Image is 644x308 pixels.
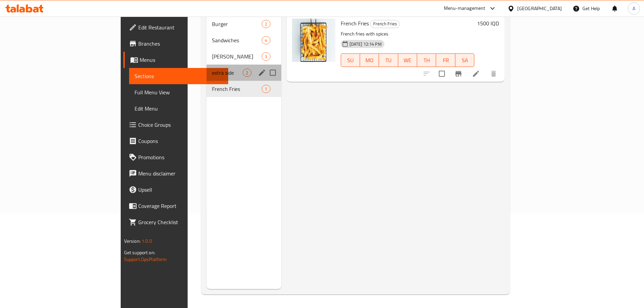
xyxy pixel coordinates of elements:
div: French Fries [370,20,400,28]
a: Sections [129,68,228,84]
div: French Fries1 [207,81,281,97]
span: 2 [262,21,270,27]
span: MO [363,55,376,65]
a: Upsell [123,182,228,198]
a: Edit Menu [129,100,228,117]
span: Menu disclaimer [138,169,223,177]
span: Sections [135,72,223,80]
span: Edit Menu [135,104,223,113]
button: SA [455,53,474,67]
span: Grocery Checklist [138,218,223,226]
div: Rizo [212,52,262,61]
span: Get support on: [124,248,155,257]
div: items [262,36,270,44]
span: 4 [262,37,270,44]
div: items [262,20,270,28]
button: TH [417,53,436,67]
div: [GEOGRAPHIC_DATA] [517,5,562,12]
span: Branches [138,40,223,48]
div: items [243,69,251,77]
span: 2 [243,70,251,76]
span: A [633,5,635,12]
span: 1.0.0 [142,237,152,245]
span: Select to update [435,67,449,81]
span: Promotions [138,153,223,161]
div: extra side2edit [207,65,281,81]
button: Branch-specific-item [450,66,467,82]
button: TU [379,53,398,67]
span: Edit Restaurant [138,23,223,31]
span: Coverage Report [138,202,223,210]
span: FR [439,55,452,65]
span: Burger [212,20,262,28]
span: Coupons [138,137,223,145]
a: Support.OpsPlatform [124,255,167,264]
div: Sandwiches4 [207,32,281,48]
span: French Fries [371,20,400,28]
a: Menu disclaimer [123,165,228,182]
span: Choice Groups [138,121,223,129]
span: SA [458,55,472,65]
a: Edit Restaurant [123,19,228,35]
span: Upsell [138,186,223,194]
span: 3 [262,53,270,60]
a: Grocery Checklist [123,214,228,230]
div: Menu-management [444,4,485,13]
span: SU [344,55,357,65]
a: Branches [123,35,228,52]
a: Edit menu item [472,70,480,78]
span: WE [401,55,414,65]
span: [PERSON_NAME] [212,52,262,61]
a: Coverage Report [123,198,228,214]
a: Coupons [123,133,228,149]
span: Full Menu View [135,88,223,96]
a: Promotions [123,149,228,165]
a: Menus [123,52,228,68]
a: Full Menu View [129,84,228,100]
div: items [262,52,270,61]
span: [DATE] 12:14 PM [347,41,384,47]
button: FR [436,53,455,67]
button: edit [257,68,267,78]
button: MO [360,53,379,67]
span: TH [420,55,433,65]
span: Sandwiches [212,36,262,44]
div: Burger2 [207,16,281,32]
nav: Menu sections [207,13,281,100]
div: [PERSON_NAME]3 [207,48,281,65]
p: French fries with spices [341,30,475,38]
span: extra side [212,69,243,77]
a: Choice Groups [123,117,228,133]
img: French Fries [292,19,335,62]
button: delete [485,66,502,82]
span: Version: [124,237,141,245]
span: TU [382,55,395,65]
span: French Fries [341,18,369,28]
h6: 1500 IQD [477,19,499,28]
span: Menus [140,56,223,64]
span: 1 [262,86,270,92]
button: WE [398,53,417,67]
span: French Fries [212,85,262,93]
button: SU [341,53,360,67]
